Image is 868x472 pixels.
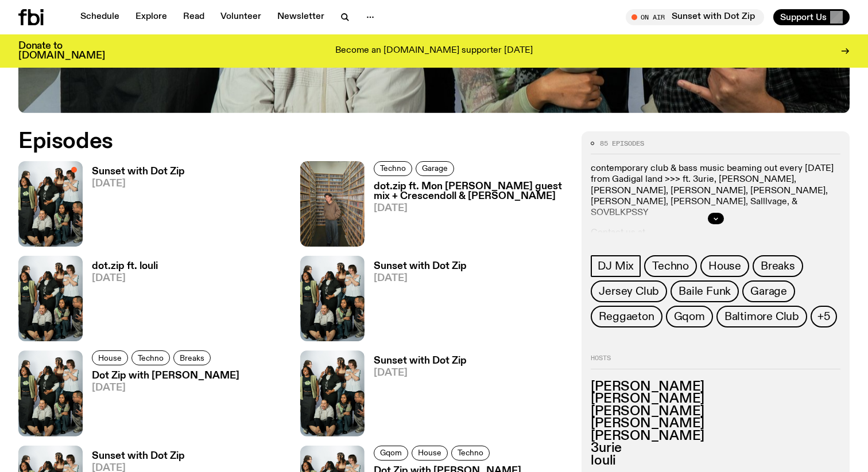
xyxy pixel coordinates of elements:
[700,255,749,277] a: House
[365,356,467,436] a: Sunset with Dot Zip[DATE]
[418,448,441,457] span: House
[92,167,185,177] h3: Sunset with Dot Zip
[599,310,654,323] span: Reggaeton
[365,262,467,341] a: Sunset with Dot Zip[DATE]
[591,442,840,455] h3: 3urie
[598,260,634,272] span: DJ Mix
[458,448,483,457] span: Techno
[374,262,467,271] h3: Sunset with Dot Zip
[591,255,641,277] a: DJ Mix
[18,41,105,61] h3: Donate to [DOMAIN_NAME]
[83,371,239,436] a: Dot Zip with [PERSON_NAME][DATE]
[591,405,840,418] h3: [PERSON_NAME]
[811,306,837,327] button: +5
[422,164,448,173] span: Garage
[742,280,795,302] a: Garage
[753,255,803,277] a: Breaks
[365,182,568,247] a: dot.zip ft. Mon [PERSON_NAME] guest mix + Crescendoll & [PERSON_NAME][DATE]
[591,393,840,405] h3: [PERSON_NAME]
[626,9,764,25] button: On AirSunset with Dot Zip
[671,280,739,302] a: Baile Funk
[674,310,705,323] span: Gqom
[18,131,568,152] h2: Episodes
[83,262,158,341] a: dot.zip ft. louli[DATE]
[214,9,268,25] a: Volunteer
[652,260,689,272] span: Techno
[591,280,667,302] a: Jersey Club
[173,350,211,365] a: Breaks
[716,306,807,327] a: Baltimore Club
[92,179,185,189] span: [DATE]
[451,446,490,461] a: Techno
[412,446,448,461] a: House
[73,9,126,25] a: Schedule
[335,46,533,56] p: Become an [DOMAIN_NAME] supporter [DATE]
[129,9,174,25] a: Explore
[374,446,408,461] a: Gqom
[374,182,568,201] h3: dot.zip ft. Mon [PERSON_NAME] guest mix + Crescendoll & [PERSON_NAME]
[374,356,467,366] h3: Sunset with Dot Zip
[724,310,799,323] span: Baltimore Club
[98,354,122,362] span: House
[644,255,697,277] a: Techno
[591,306,662,327] a: Reggaeton
[92,383,239,393] span: [DATE]
[817,310,830,323] span: +5
[374,274,467,283] span: [DATE]
[666,306,713,327] a: Gqom
[138,354,164,362] span: Techno
[591,381,840,393] h3: [PERSON_NAME]
[591,418,840,430] h3: [PERSON_NAME]
[416,161,454,176] a: Garage
[83,167,185,247] a: Sunset with Dot Zip[DATE]
[591,430,840,443] h3: [PERSON_NAME]
[780,12,827,22] span: Support Us
[773,9,850,25] button: Support Us
[374,368,467,378] span: [DATE]
[374,161,412,176] a: Techno
[750,285,787,298] span: Garage
[131,350,170,365] a: Techno
[380,448,402,457] span: Gqom
[600,141,644,147] span: 85 episodes
[591,355,840,369] h2: Hosts
[92,350,128,365] a: House
[92,262,158,271] h3: dot.zip ft. louli
[92,274,158,283] span: [DATE]
[374,204,568,213] span: [DATE]
[270,9,331,25] a: Newsletter
[679,285,731,298] span: Baile Funk
[599,285,659,298] span: Jersey Club
[176,9,211,25] a: Read
[92,371,239,381] h3: Dot Zip with [PERSON_NAME]
[92,451,185,461] h3: Sunset with Dot Zip
[761,260,795,272] span: Breaks
[380,164,406,173] span: Techno
[591,455,840,467] h3: louli
[180,354,204,362] span: Breaks
[591,163,840,219] p: contemporary club & bass music beaming out every [DATE] from Gadigal land >>> ft. 3urie, [PERSON_...
[708,260,741,272] span: House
